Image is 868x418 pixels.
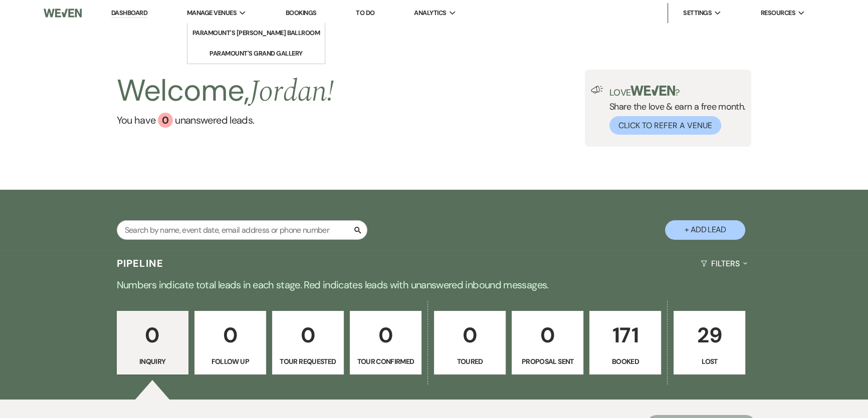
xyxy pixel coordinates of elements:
p: 0 [441,318,499,352]
p: 0 [518,318,577,352]
img: weven-logo-green.svg [630,86,675,96]
a: 0Follow Up [194,311,266,375]
span: Analytics [414,8,446,18]
li: Paramount's [PERSON_NAME] Ballroom [192,28,320,38]
p: Proposal Sent [518,356,577,367]
p: 0 [201,318,260,352]
p: 0 [356,318,415,352]
a: Dashboard [111,9,147,18]
input: Search by name, event date, email address or phone number [117,220,367,240]
div: Share the love & earn a free month. [603,86,746,135]
a: 29Lost [674,311,745,375]
span: Jordan ! [249,69,334,115]
a: 0Tour Confirmed [350,311,421,375]
p: Booked [596,356,655,367]
p: Tour Requested [279,356,337,367]
button: + Add Lead [665,220,745,240]
a: 171Booked [589,311,661,375]
p: 0 [123,318,182,352]
span: Settings [683,8,712,18]
p: Lost [680,356,739,367]
a: You have 0 unanswered leads. [117,113,334,128]
a: To Do [356,9,374,17]
p: Toured [441,356,499,367]
a: 0Proposal Sent [512,311,583,375]
p: 29 [680,318,739,352]
p: Love ? [609,86,746,97]
p: 0 [279,318,337,352]
img: Weven Logo [44,3,82,24]
p: Numbers indicate total leads in each stage. Red indicates leads with unanswered inbound messages. [73,277,795,293]
a: 0Tour Requested [272,311,344,375]
p: 171 [596,318,655,352]
a: Bookings [286,9,317,17]
a: Paramount's [PERSON_NAME] Ballroom [187,23,325,43]
li: Paramount's Grand Gallery [209,49,302,59]
a: 0Toured [434,311,506,375]
h2: Welcome, [117,70,334,113]
p: Inquiry [123,356,182,367]
h3: Pipeline [117,256,164,270]
a: Paramount's Grand Gallery [204,44,307,64]
img: loud-speaker-illustration.svg [591,86,603,94]
a: 0Inquiry [117,311,188,375]
p: Follow Up [201,356,260,367]
p: Tour Confirmed [356,356,415,367]
button: Click to Refer a Venue [609,116,721,135]
button: Filters [697,250,751,277]
span: Manage Venues [187,8,237,18]
span: Resources [761,8,795,18]
div: 0 [158,113,173,128]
